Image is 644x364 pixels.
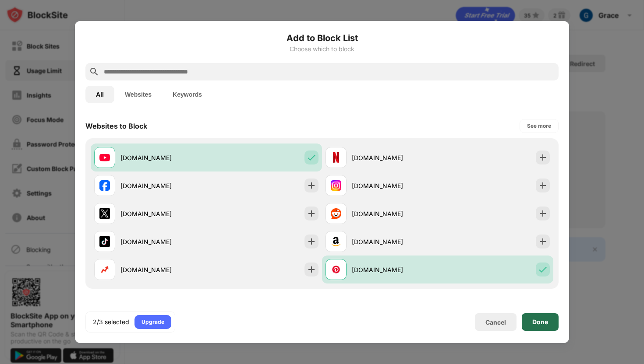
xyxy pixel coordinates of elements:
[162,86,212,103] button: Keywords
[352,153,438,162] div: [DOMAIN_NAME]
[99,180,110,191] img: favicons
[331,180,341,191] img: favicons
[527,122,551,130] div: See more
[99,152,110,163] img: favicons
[352,209,438,218] div: [DOMAIN_NAME]
[120,181,206,190] div: [DOMAIN_NAME]
[85,45,559,52] div: Choose which to block
[331,264,341,275] img: favicons
[99,236,110,247] img: favicons
[352,265,438,274] div: [DOMAIN_NAME]
[331,236,341,247] img: favicons
[532,318,548,325] div: Done
[120,265,206,274] div: [DOMAIN_NAME]
[85,86,114,103] button: All
[120,153,206,162] div: [DOMAIN_NAME]
[331,152,341,163] img: favicons
[114,86,162,103] button: Websites
[93,318,129,326] div: 2/3 selected
[85,122,147,130] div: Websites to Block
[120,237,206,246] div: [DOMAIN_NAME]
[99,264,110,275] img: favicons
[485,318,506,326] div: Cancel
[331,208,341,219] img: favicons
[120,209,206,218] div: [DOMAIN_NAME]
[352,181,438,190] div: [DOMAIN_NAME]
[89,66,99,77] img: search.svg
[85,31,559,45] h6: Add to Block List
[142,318,164,326] div: Upgrade
[352,237,438,246] div: [DOMAIN_NAME]
[99,208,110,219] img: favicons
